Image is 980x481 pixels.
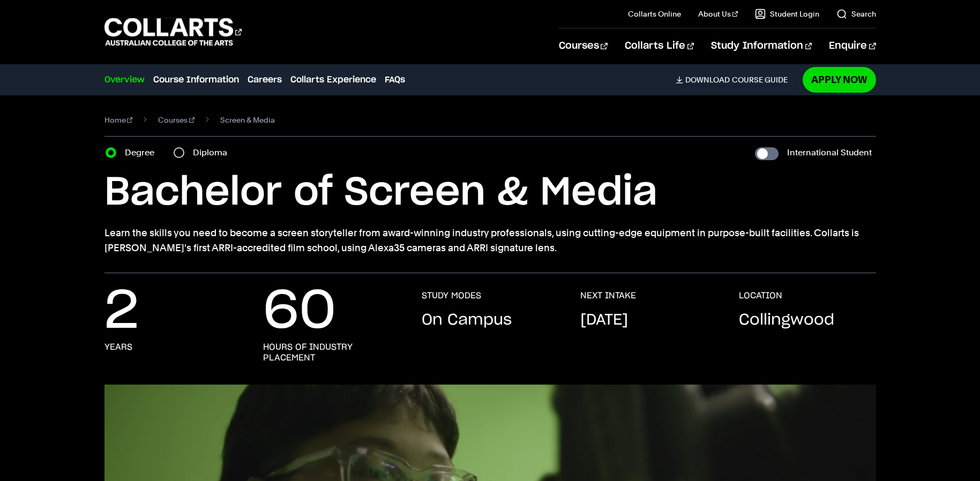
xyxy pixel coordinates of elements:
[290,73,376,86] a: Collarts Experience
[711,28,812,64] a: Study Information
[755,9,819,19] a: Student Login
[739,290,782,301] h3: LOCATION
[625,28,694,64] a: Collarts Life
[104,226,876,255] p: Learn the skills you need to become a screen storyteller from award-winning industry professional...
[158,112,194,127] a: Courses
[385,73,405,86] a: FAQs
[829,28,876,64] a: Enquire
[580,310,628,331] p: [DATE]
[628,9,681,19] a: Collarts Online
[220,112,275,127] span: Screen & Media
[104,73,145,86] a: Overview
[580,290,636,301] h3: NEXT INTAKE
[836,9,876,19] a: Search
[698,9,738,19] a: About Us
[104,290,139,333] p: 2
[685,75,730,85] span: Download
[104,169,876,217] h1: Bachelor of Screen & Media
[422,310,512,331] p: On Campus
[422,290,481,301] h3: STUDY MODES
[263,342,400,363] h3: hours of industry placement
[104,342,132,352] h3: years
[787,145,872,160] label: International Student
[676,75,796,85] a: DownloadCourse Guide
[104,17,242,47] div: Go to homepage
[193,145,234,160] label: Diploma
[248,73,282,86] a: Careers
[263,290,336,333] p: 60
[559,28,608,64] a: Courses
[739,310,834,331] p: Collingwood
[125,145,161,160] label: Degree
[104,112,133,127] a: Home
[803,67,876,92] a: Apply Now
[153,73,239,86] a: Course Information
